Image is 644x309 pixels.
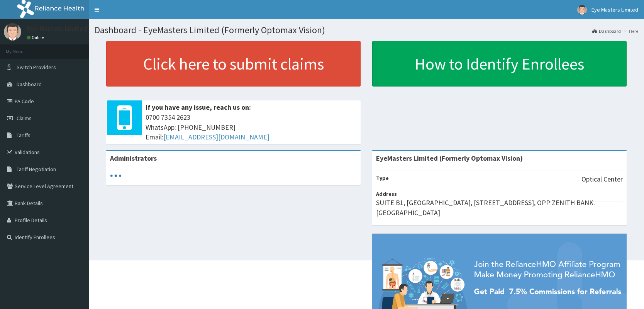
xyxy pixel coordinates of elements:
[591,6,638,13] span: Eye Masters Limited
[95,25,638,35] h1: Dashboard - EyeMasters Limited (Formerly Optomax Vision)
[622,28,638,34] li: Here
[17,115,32,122] span: Claims
[372,41,627,87] a: How to Identify Enrollees
[577,5,587,15] img: User Image
[17,166,56,173] span: Tariff Negotiation
[163,132,269,141] a: [EMAIL_ADDRESS][DOMAIN_NAME]
[581,174,623,184] p: Optical Center
[376,198,623,217] p: SUITE B1, [GEOGRAPHIC_DATA], [STREET_ADDRESS], OPP ZENITH BANK. [GEOGRAPHIC_DATA]
[376,154,523,163] strong: EyeMasters Limited (Formerly Optomax Vision)
[376,190,397,197] b: Address
[17,81,42,88] span: Dashboard
[146,112,357,142] span: 0700 7354 2623 WhatsApp: [PHONE_NUMBER] Email:
[4,23,21,41] img: User Image
[110,154,157,163] b: Administrators
[146,103,251,112] b: If you have any issue, reach us on:
[17,132,31,139] span: Tariffs
[110,170,122,182] svg: audio-loading
[592,28,621,34] a: Dashboard
[376,175,389,182] b: Type
[17,64,56,71] span: Switch Providers
[27,25,87,32] p: Eye Masters Limited
[106,41,361,87] a: Click here to submit claims
[27,35,46,40] a: Online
